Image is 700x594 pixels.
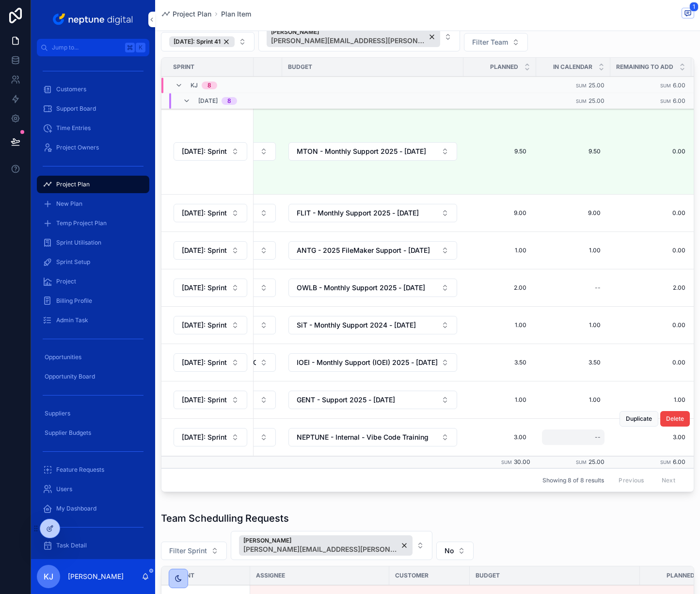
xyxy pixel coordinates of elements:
span: Budget [288,63,312,71]
button: Select Button [288,241,457,260]
span: SiT - Monthly Support 2024 - [DATE] [297,320,416,330]
span: 9.50 [546,148,601,155]
button: Jump to...K [37,39,149,56]
span: [DATE]: Sprint 41 [182,320,227,330]
p: [PERSON_NAME] [68,572,124,581]
a: 3.00 [616,433,685,441]
button: Select Button [161,32,255,51]
span: New Plan [56,200,82,208]
small: Sum [660,99,671,104]
span: 1.00 [546,396,601,404]
span: [DATE]: Sprint 41 [182,147,227,156]
span: 25.00 [589,82,605,89]
a: Select Button [288,315,458,335]
a: Project [37,273,149,290]
span: [PERSON_NAME][EMAIL_ADDRESS][PERSON_NAME][DOMAIN_NAME] [271,36,426,46]
span: [PERSON_NAME][EMAIL_ADDRESS][PERSON_NAME][DOMAIN_NAME] [243,544,398,554]
a: Task Detail [37,537,149,554]
span: Supplier Budgets [45,429,91,437]
a: Feature Requests [37,461,149,478]
a: 1.00 [469,392,530,408]
small: Sum [660,460,671,465]
span: Support Board [56,105,96,113]
span: ANTG - 2025 FileMaker Support - [DATE] [297,246,430,255]
span: Duplicate [626,415,652,423]
span: Admin Task [56,316,88,324]
a: Project Plan [161,9,211,19]
span: Billing Profile [56,297,92,305]
button: Select Button [174,428,247,446]
span: Planned [667,572,695,579]
div: 8 [227,97,231,105]
span: 3.50 [546,359,601,366]
span: 2.00 [473,284,526,292]
a: New Plan [37,195,149,213]
h1: Team Schedulling Requests [161,511,289,525]
button: Select Button [174,316,247,334]
span: 9.50 [473,148,526,155]
a: Select Button [173,241,248,260]
a: Customers [37,81,149,98]
a: 0.00 [616,247,685,254]
span: Opportunity Board [45,373,95,380]
span: 1.00 [546,247,601,254]
a: Support Board [37,100,149,117]
span: NEPTUNE - Internal - Vibe Code Training [297,432,429,442]
a: Sprint Setup [37,253,149,271]
button: Select Button [174,204,247,222]
a: Select Button [288,428,458,447]
a: Select Button [288,241,458,260]
a: Select Button [288,203,458,223]
a: Time Entries [37,119,149,137]
button: Select Button [174,279,247,297]
a: Opportunities [37,348,149,366]
a: 1.00 [542,317,605,333]
span: Suppliers [45,410,70,417]
span: 1.00 [616,396,685,404]
span: FLIT - Monthly Support 2025 - [DATE] [297,208,419,218]
button: Select Button [288,142,457,161]
a: Plan Item [221,9,251,19]
a: 0.00 [616,148,685,155]
button: Unselect 69 [239,535,413,556]
button: Unselect 69 [267,27,440,47]
a: Users [37,480,149,498]
span: Task Detail [56,542,87,549]
div: -- [595,284,601,292]
a: 1.00 [469,243,530,258]
span: 0.00 [616,209,685,217]
span: Delete [666,415,684,423]
a: 2.00 [616,284,685,292]
small: Sum [501,460,512,465]
span: IOEI - Monthly Support (IOEI) 2025 - [DATE] [297,358,437,367]
a: Select Button [173,353,248,372]
span: Showing 8 of 8 results [542,477,604,484]
a: 3.50 [469,355,530,370]
a: Project Owners [37,139,149,156]
a: 9.00 [542,205,605,221]
a: 0.00 [616,359,685,366]
span: Time Entries [56,124,91,132]
button: Select Button [288,316,457,334]
button: Select Button [288,204,457,222]
a: My Dashboard [37,500,149,517]
span: [DATE] [198,97,218,105]
a: Select Button [173,142,248,161]
a: 9.50 [469,144,530,159]
a: Select Button [173,390,248,410]
div: -- [595,433,601,441]
a: 0.00 [616,321,685,329]
span: 1.00 [473,321,526,329]
span: 1.00 [546,321,601,329]
span: Remaining to Add [616,63,673,71]
span: OWLB - Monthly Support 2025 - [DATE] [297,283,425,293]
span: [DATE]: Sprint 41 [182,246,227,255]
span: Project [56,278,76,285]
span: 25.00 [589,97,605,104]
span: Users [56,485,72,493]
span: Sprint Utilisation [56,239,101,247]
button: Select Button [161,542,227,560]
a: Sprint Utilisation [37,234,149,251]
button: Select Button [288,279,457,297]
